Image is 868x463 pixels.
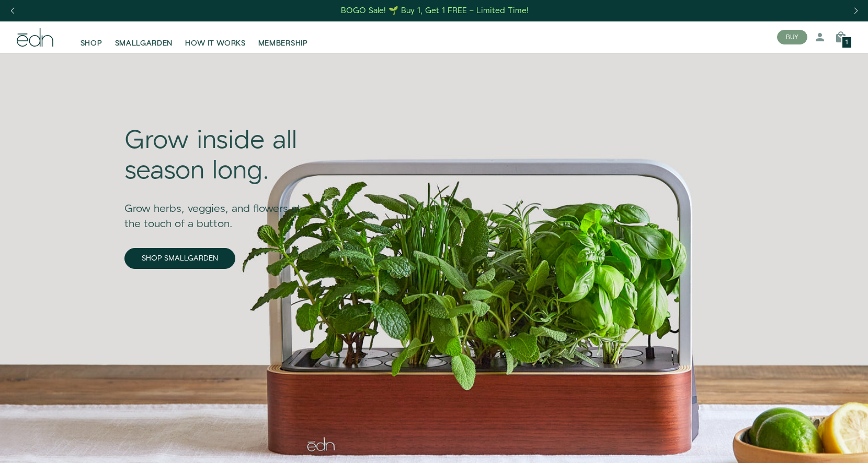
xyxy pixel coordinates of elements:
a: SHOP SMALLGARDEN [124,248,235,269]
span: HOW IT WORKS [185,38,245,49]
span: SHOP [81,38,102,49]
span: 1 [846,40,848,46]
a: SMALLGARDEN [109,26,179,49]
span: SMALLGARDEN [115,38,173,49]
div: Grow inside all season long. [124,126,317,186]
span: MEMBERSHIP [258,38,308,49]
a: SHOP [74,26,109,49]
a: MEMBERSHIP [252,26,314,49]
button: BUY [777,30,807,44]
div: Grow herbs, veggies, and flowers at the touch of a button. [124,187,317,232]
iframe: Opens a widget where you can find more information [787,432,858,458]
a: HOW IT WORKS [179,26,252,49]
div: BOGO Sale! 🌱 Buy 1, Get 1 FREE – Limited Time! [341,5,529,16]
a: BOGO Sale! 🌱 Buy 1, Get 1 FREE – Limited Time! [340,3,530,19]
